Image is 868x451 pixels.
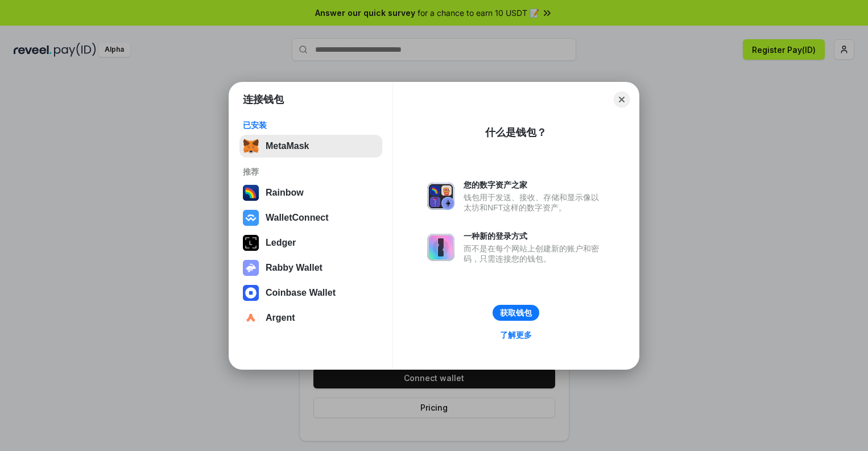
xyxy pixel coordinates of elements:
button: Coinbase Wallet [239,282,382,304]
div: Ledger [266,238,296,248]
img: svg+xml,%3Csvg%20xmlns%3D%22http%3A%2F%2Fwww.w3.org%2F2000%2Fsvg%22%20fill%3D%22none%22%20viewBox... [243,260,259,276]
div: 获取钱包 [500,308,532,318]
a: 了解更多 [493,328,539,342]
img: svg+xml,%3Csvg%20width%3D%2228%22%20height%3D%2228%22%20viewBox%3D%220%200%2028%2028%22%20fill%3D... [243,210,259,226]
div: 了解更多 [500,330,532,340]
img: svg+xml,%3Csvg%20xmlns%3D%22http%3A%2F%2Fwww.w3.org%2F2000%2Fsvg%22%20fill%3D%22none%22%20viewBox... [427,183,454,210]
div: Argent [266,313,295,323]
div: 而不是在每个网站上创建新的账户和密码，只需连接您的钱包。 [464,243,605,264]
img: svg+xml,%3Csvg%20xmlns%3D%22http%3A%2F%2Fwww.w3.org%2F2000%2Fsvg%22%20fill%3D%22none%22%20viewBox... [427,234,454,261]
img: svg+xml,%3Csvg%20fill%3D%22none%22%20height%3D%2233%22%20viewBox%3D%220%200%2035%2033%22%20width%... [243,138,259,154]
button: Rainbow [239,181,382,204]
button: Close [614,92,630,107]
div: WalletConnect [266,213,329,223]
div: 您的数字资产之家 [464,180,605,190]
button: WalletConnect [239,206,382,229]
div: 推荐 [243,167,379,177]
div: 什么是钱包？ [485,126,547,139]
div: 钱包用于发送、接收、存储和显示像以太坊和NFT这样的数字资产。 [464,192,605,213]
button: Ledger [239,231,382,254]
button: 获取钱包 [493,305,539,321]
div: 一种新的登录方式 [464,231,605,241]
button: MetaMask [239,135,382,158]
img: svg+xml,%3Csvg%20width%3D%2228%22%20height%3D%2228%22%20viewBox%3D%220%200%2028%2028%22%20fill%3D... [243,310,259,326]
img: svg+xml,%3Csvg%20width%3D%22120%22%20height%3D%22120%22%20viewBox%3D%220%200%20120%20120%22%20fil... [243,185,259,201]
img: svg+xml,%3Csvg%20xmlns%3D%22http%3A%2F%2Fwww.w3.org%2F2000%2Fsvg%22%20width%3D%2228%22%20height%3... [243,235,259,251]
button: Argent [239,307,382,329]
div: 已安装 [243,120,379,130]
img: svg+xml,%3Csvg%20width%3D%2228%22%20height%3D%2228%22%20viewBox%3D%220%200%2028%2028%22%20fill%3D... [243,285,259,301]
button: Rabby Wallet [239,256,382,279]
h1: 连接钱包 [243,93,284,106]
div: Rainbow [266,188,304,198]
div: Coinbase Wallet [266,288,336,298]
div: MetaMask [266,141,309,151]
div: Rabby Wallet [266,263,323,273]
